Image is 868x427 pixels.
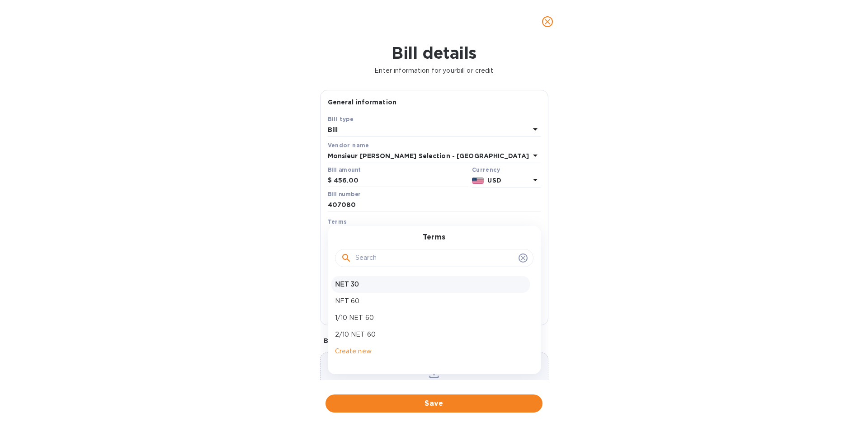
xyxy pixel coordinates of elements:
button: Save [325,394,542,413]
input: Enter bill number [328,198,541,212]
p: NET 60 [335,296,526,306]
p: Bill image [324,336,545,345]
p: Select terms [328,228,368,238]
img: USD [472,178,484,184]
button: close [537,11,558,33]
div: $ [328,174,334,188]
b: Bill type [328,116,354,122]
b: Vendor name [328,142,369,149]
span: Save [333,398,535,409]
p: Enter information for your bill or credit [7,66,861,75]
p: NET 30 [335,280,526,289]
h1: Bill details [7,43,861,62]
b: USD [487,177,501,184]
label: Bill number [328,192,360,197]
input: $ Enter bill amount [334,174,468,188]
h3: Terms [423,233,445,242]
p: 2/10 NET 60 [335,330,526,339]
b: General information [328,99,397,106]
p: Create new [335,347,526,356]
b: Terms [328,218,347,225]
input: Search [355,251,515,265]
p: 1/10 NET 60 [335,313,526,323]
b: Monsieur [PERSON_NAME] Selection - [GEOGRAPHIC_DATA] [328,152,529,160]
b: Currency [472,166,500,173]
label: Bill amount [328,167,360,173]
b: Bill [328,126,338,133]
